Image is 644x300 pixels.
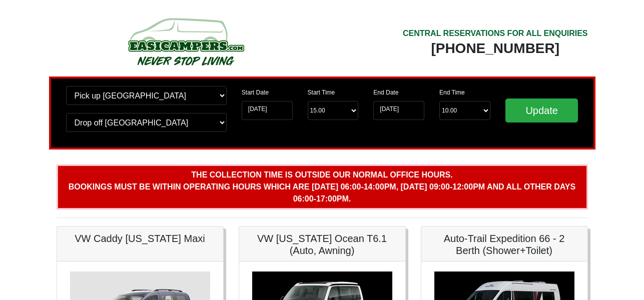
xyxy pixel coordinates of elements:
label: Start Time [308,88,335,97]
img: campers-checkout-logo.png [91,14,281,69]
input: Update [505,98,578,122]
input: Return Date [373,101,424,120]
h5: Auto-Trail Expedition 66 - 2 Berth (Shower+Toilet) [431,232,577,256]
input: Start Date [242,101,293,120]
b: The collection time is outside our normal office hours. Bookings must be within operating hours w... [69,170,575,203]
h5: VW Caddy [US_STATE] Maxi [67,232,213,244]
h5: VW [US_STATE] Ocean T6.1 (Auto, Awning) [249,232,395,256]
div: CENTRAL RESERVATIONS FOR ALL ENQUIRIES [403,27,588,39]
label: Start Date [242,88,269,97]
div: [PHONE_NUMBER] [403,39,588,57]
label: End Date [373,88,398,97]
label: End Time [439,88,465,97]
